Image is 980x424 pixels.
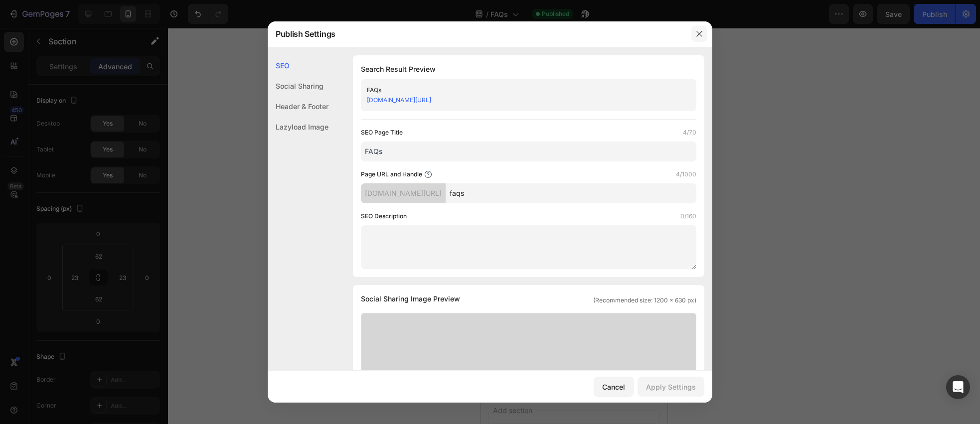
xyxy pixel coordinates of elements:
[646,382,696,392] div: Apply Settings
[268,55,328,76] div: SEO
[367,96,431,104] a: [DOMAIN_NAME][URL]
[268,117,328,137] div: Lazyload Image
[361,63,696,75] h1: Search Result Preview
[8,377,56,388] span: Add section
[602,382,625,392] div: Cancel
[268,96,328,117] div: Header & Footer
[676,169,696,179] label: 4/1000
[361,128,403,138] label: SEO Page Title
[593,296,696,305] span: (Recommended size: 1200 x 630 px)
[638,377,704,397] button: Apply Settings
[446,183,696,203] input: Handle
[594,377,634,397] button: Cancel
[361,293,460,305] span: Social Sharing Image Preview
[53,307,134,332] a: Contact Us
[268,76,328,96] div: Social Sharing
[69,312,118,326] p: Contact Us
[12,259,174,289] p: Got a question we didn’t cover? We’re all ears! Send us a message and we’ll get back to you quick...
[361,211,407,221] label: SEO Description
[361,169,422,179] label: Page URL and Handle
[36,214,151,251] h2: Still Have Questions?
[683,128,696,138] label: 4/70
[361,183,446,203] div: [DOMAIN_NAME][URL]
[367,85,674,95] div: FAQs
[946,375,970,399] div: Open Intercom Messenger
[268,21,686,47] div: Publish Settings
[680,211,696,221] label: 0/160
[361,141,696,161] input: Title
